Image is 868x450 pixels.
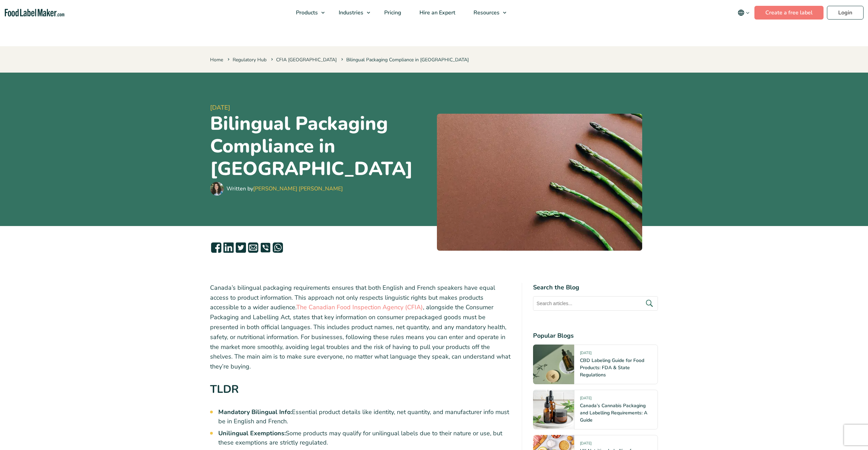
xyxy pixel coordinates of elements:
span: [DATE] [210,103,431,112]
strong: Mandatory Bilingual Info: [218,408,292,416]
span: Hire an Expert [417,9,456,16]
li: Essential product details like identity, net quantity, and manufacturer info must be in English a... [218,408,511,426]
span: [DATE] [580,441,592,449]
span: Bilingual Packaging Compliance in [GEOGRAPHIC_DATA] [340,57,469,63]
a: Login [827,6,864,20]
a: CFIA [GEOGRAPHIC_DATA] [276,57,337,63]
input: Search articles... [533,296,658,311]
a: The Canadian Food Inspection Agency (CFIA) [296,303,423,311]
a: Home [210,57,223,63]
h1: Bilingual Packaging Compliance in [GEOGRAPHIC_DATA] [210,112,431,180]
img: Maria Abi Hanna - Food Label Maker [210,182,224,196]
a: Regulatory Hub [233,57,267,63]
h4: Search the Blog [533,283,658,292]
li: Some products may qualify for unilingual labels due to their nature or use, but these exemptions ... [218,429,511,447]
strong: Unilingual Exemptions: [218,429,286,437]
strong: TLDR [210,382,239,397]
span: [DATE] [580,350,592,358]
a: Create a free label [754,6,824,20]
a: CBD Labeling Guide for Food Products: FDA & State Regulations [580,357,644,378]
p: Canada’s bilingual packaging requirements ensures that both English and French speakers have equa... [210,283,511,372]
span: Industries [337,9,364,16]
span: Products [294,9,319,16]
a: [PERSON_NAME] [PERSON_NAME] [253,185,343,192]
span: [DATE] [580,396,592,403]
div: Written by [226,185,343,193]
span: Resources [471,9,500,16]
h4: Popular Blogs [533,331,658,340]
a: Canada’s Cannabis Packaging and Labelling Requirements: A Guide [580,402,647,423]
span: Pricing [382,9,402,16]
